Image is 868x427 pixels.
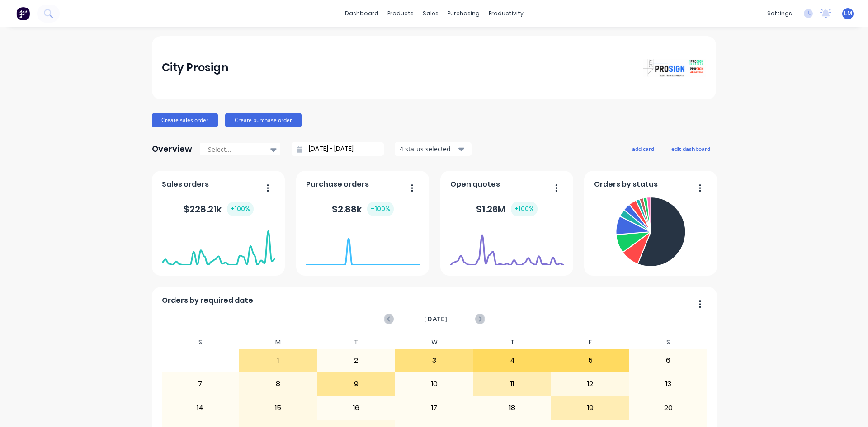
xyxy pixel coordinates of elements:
div: City Prosign [162,59,228,77]
button: Create sales order [152,113,218,127]
span: [DATE] [424,314,448,324]
span: Sales orders [162,179,209,190]
div: productivity [484,7,528,20]
div: T [317,336,396,349]
div: 17 [396,397,473,419]
div: products [383,7,418,20]
img: Factory [16,7,30,20]
img: City Prosign [643,59,706,77]
span: Open quotes [450,179,500,190]
div: T [473,336,552,349]
div: + 100 % [367,202,394,216]
div: 3 [396,349,473,372]
button: add card [626,143,660,155]
div: 12 [552,373,629,395]
div: purchasing [443,7,484,20]
div: + 100 % [511,202,538,216]
div: M [239,336,317,349]
div: settings [763,7,797,20]
div: S [161,336,240,349]
div: 4 [474,349,551,372]
div: 9 [318,373,395,395]
div: F [551,336,629,349]
div: sales [418,7,443,20]
div: 19 [552,397,629,419]
div: 8 [240,373,317,395]
div: 4 status selected [400,144,457,154]
div: 5 [552,349,629,372]
span: Orders by status [594,179,658,190]
div: 6 [630,349,707,372]
button: edit dashboard [665,143,716,155]
div: 13 [630,373,707,395]
span: Purchase orders [306,179,369,190]
div: $ 2.88k [332,202,394,216]
button: 4 status selected [395,142,472,156]
div: $ 1.26M [476,202,538,216]
div: 14 [162,397,239,419]
button: Create purchase order [225,113,302,127]
div: 16 [318,397,395,419]
div: 1 [240,349,317,372]
div: $ 228.21k [184,202,254,216]
div: 2 [318,349,395,372]
div: W [395,336,473,349]
div: 20 [630,397,707,419]
div: 11 [474,373,551,395]
div: 7 [162,373,239,395]
div: Overview [152,140,192,158]
div: 15 [240,397,317,419]
div: 18 [474,397,551,419]
a: dashboard [340,7,383,20]
div: + 100 % [227,202,254,216]
div: S [629,336,708,349]
span: LM [844,9,852,18]
div: 10 [396,373,473,395]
